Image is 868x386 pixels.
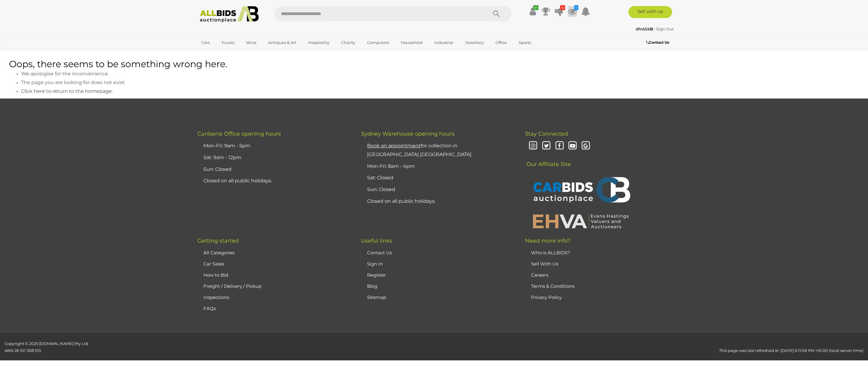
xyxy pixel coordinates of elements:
li: Sat: 9am - 12pm [202,152,346,164]
a: How to Bid [203,272,228,278]
span: Getting started [197,237,239,244]
a: Blog [367,283,377,289]
span: The page you are looking for does not exist [21,80,125,85]
a: Contact Us [367,250,392,256]
b: Contact Us [646,40,669,45]
a: Click here to return to the homepage. [21,89,113,94]
img: CARBIDS Auctionplace [530,171,632,210]
h1: Oops, there seems to be something wrong here. [9,59,859,69]
i: Instagram [528,141,539,151]
li: Sun: Closed [366,184,510,196]
a: Sell With Us [531,261,558,267]
span: Stay Connected [525,130,568,137]
a: FAQs [203,306,216,311]
a: Sitemap [367,294,386,300]
a: Wine [242,38,260,48]
a: Inspections [203,294,229,300]
a: Sports [515,38,535,48]
button: Search [481,6,511,21]
span: Canberra Office opening hours [197,130,281,137]
span: We apologise for the inconvenience. [21,71,109,77]
img: Allbids.com.au [197,6,262,23]
span: Our Affiliate Site [525,152,571,168]
a: Terms & Conditions [531,283,574,289]
a: 1 [568,6,577,17]
div: This page was last refreshed at: [DATE] 6:11:06 PM +10:00 (local server time) [217,340,868,354]
a: Computers [363,38,393,48]
a: Who is ALLBIDS? [531,250,570,256]
li: Closed on all public holidays. [366,196,510,207]
a: Careers [531,272,548,278]
i: ✔ [533,5,539,10]
a: Contact Us [646,39,671,46]
a: 4 [555,6,564,17]
span: Click here to return to the homepage. [21,88,113,94]
u: Book an appointment [367,143,421,149]
a: Register [367,272,386,278]
a: Sign In [367,261,383,267]
span: Useful links [361,237,392,244]
a: Book an appointmentfor collection in [GEOGRAPHIC_DATA] [GEOGRAPHIC_DATA] [367,143,471,157]
a: dfn555 [636,27,654,31]
a: Car Sales [203,261,224,267]
i: Twitter [541,141,552,151]
a: ✔ [528,6,537,17]
li: Mon-Fri: 9am - 5pm [202,140,346,152]
i: Facebook [554,141,565,151]
a: Sign Out [656,27,674,31]
a: Cars [197,38,214,48]
span: | [654,27,655,31]
a: Charity [337,38,359,48]
a: Trucks [218,38,238,48]
a: Industrial [430,38,457,48]
a: Sell with us [628,6,672,18]
i: 1 [574,5,578,10]
i: 4 [560,5,565,10]
a: Household [397,38,426,48]
span: Need more info? [525,237,570,244]
img: EHVA | Evans Hastings Valuers and Auctioneers [530,213,632,229]
a: Antiques & Art [264,38,300,48]
a: All Categories [203,250,234,256]
i: Google [580,141,591,151]
i: Youtube [568,141,578,151]
a: Privacy Policy [531,294,562,300]
a: Jewellery [461,38,488,48]
li: Mon-Fri: 8am - 4pm [366,161,510,172]
span: Sydney Warehouse opening hours [361,130,454,137]
li: Sun: Closed [202,164,346,175]
a: Freight / Delivery / Pickup [203,283,262,289]
li: Closed on all public holidays. [202,175,346,187]
strong: dfn555 [636,27,653,31]
a: Office [492,38,511,48]
a: [GEOGRAPHIC_DATA] [197,48,248,58]
a: Hospitality [304,38,333,48]
li: Sat: Closed [366,172,510,184]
